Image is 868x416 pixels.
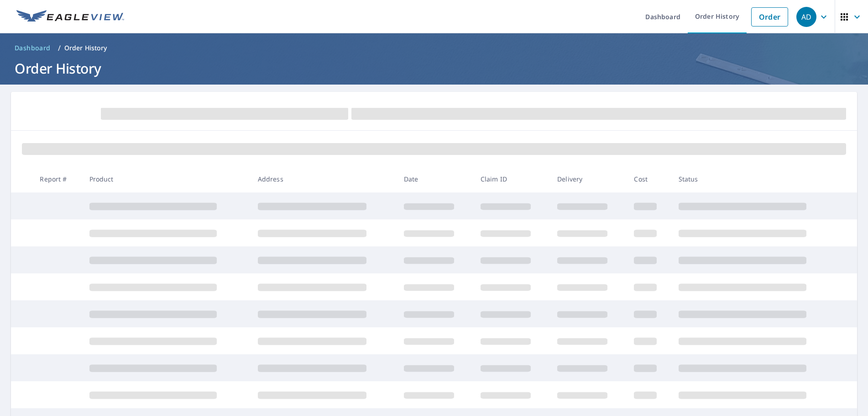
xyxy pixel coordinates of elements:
[796,7,816,27] div: AD
[32,165,82,192] th: Report #
[751,7,788,27] a: Order
[64,43,107,53] p: Order History
[473,165,550,192] th: Claim ID
[11,59,857,78] h1: Order History
[550,165,627,192] th: Delivery
[671,165,840,192] th: Status
[627,165,671,192] th: Cost
[58,43,61,53] li: /
[251,165,397,192] th: Address
[397,165,473,192] th: Date
[11,41,54,55] a: Dashboard
[82,165,251,192] th: Product
[11,41,857,55] nav: breadcrumb
[16,10,124,24] img: EV Logo
[15,43,51,53] span: Dashboard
